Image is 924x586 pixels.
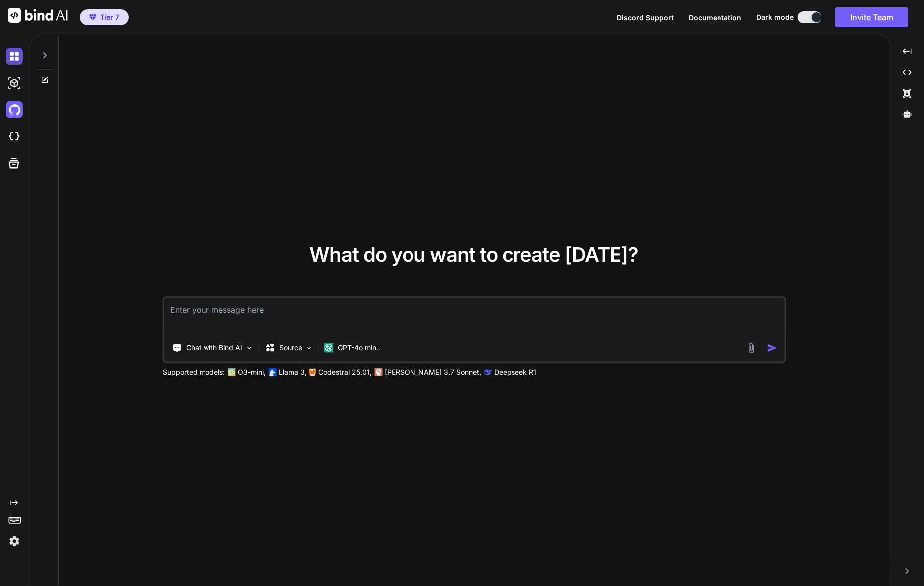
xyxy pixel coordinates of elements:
[80,9,129,25] button: premiumTier 7
[385,367,481,377] p: [PERSON_NAME] 3.7 Sonnet,
[6,101,23,118] img: githubDark
[324,343,334,353] img: GPT-4o mini
[279,343,302,353] p: Source
[6,75,23,92] img: darkAi-studio
[279,367,307,377] p: Llama 3,
[484,368,492,376] img: claude
[186,343,242,353] p: Chat with Bind AI
[238,367,266,377] p: O3-mini,
[309,369,316,376] img: Mistral-AI
[6,128,23,145] img: cloudideIcon
[310,242,639,267] span: What do you want to create [DATE]?
[8,8,68,23] img: Bind AI
[338,343,380,353] p: GPT-4o min..
[689,13,741,22] span: Documentation
[767,343,777,353] img: icon
[245,344,254,352] img: Pick Tools
[6,48,23,65] img: darkChat
[228,368,236,376] img: GPT-4
[617,13,674,22] span: Discord Support
[756,12,794,22] span: Dark mode
[163,367,225,377] p: Supported models:
[89,14,96,20] img: premium
[494,367,536,377] p: Deepseek R1
[745,342,757,354] img: attachment
[835,7,908,27] button: Invite Team
[617,12,674,23] button: Discord Support
[689,12,741,23] button: Documentation
[318,367,372,377] p: Codestral 25.01,
[269,368,277,376] img: Llama2
[375,368,383,376] img: claude
[100,12,119,22] span: Tier 7
[6,533,23,550] img: settings
[305,344,313,352] img: Pick Models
